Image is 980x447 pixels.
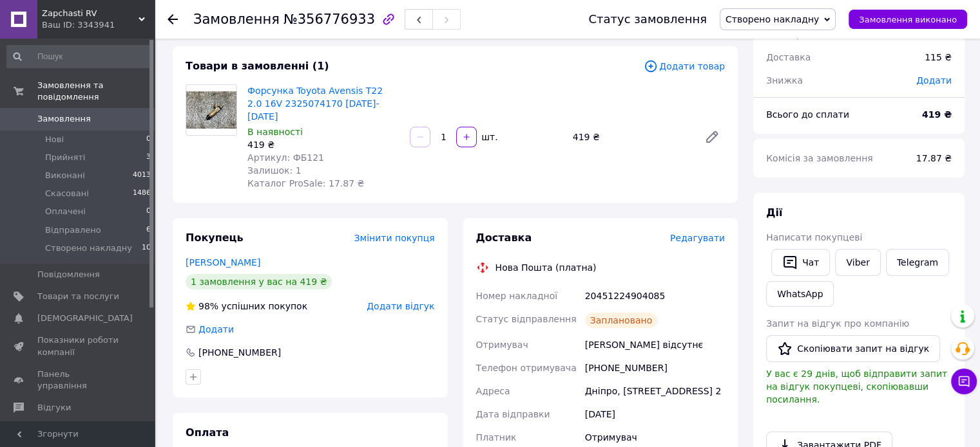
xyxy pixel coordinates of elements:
div: шт. [478,131,499,143]
span: Показники роботи компанії [37,334,119,358]
span: Доставка [766,52,811,62]
span: Артикул: ФБ121 [247,152,324,163]
span: Скасовані [45,188,89,199]
span: Додати [916,75,952,86]
div: успішних покупок [186,300,307,313]
span: Замовлення [193,12,280,27]
span: Дата відправки [476,409,550,419]
span: Редагувати [670,233,725,243]
span: 0 [146,206,151,217]
button: Скопіювати запит на відгук [766,335,940,362]
span: Товари в замовленні (1) [186,60,329,72]
span: Виконані [45,170,85,181]
span: Оплата [186,426,229,439]
span: 10 [142,242,151,254]
span: У вас є 29 днів, щоб відправити запит на відгук покупцеві, скопіювавши посилання. [766,369,947,405]
span: Додати відгук [367,301,434,311]
span: Дії [766,206,782,219]
span: Zapchasti RV [42,8,139,19]
a: [PERSON_NAME] [186,257,260,268]
span: 3 [146,152,151,163]
span: Написати покупцеві [766,232,862,242]
span: 0 [146,134,151,145]
img: Форсунка Toyota Avensis T22 2.0 16V 2325074170 1997-2000 року [186,91,236,129]
div: [PHONE_NUMBER] [197,346,282,359]
div: 20451224904085 [582,284,727,307]
span: 17.87 ₴ [916,153,952,163]
span: Повідомлення [37,269,100,280]
span: Всього до сплати [766,109,849,120]
span: Панель управління [37,369,119,392]
span: Каталог ProSale: 17.87 ₴ [247,178,364,188]
span: 1 товар [766,29,802,39]
span: 98% [198,301,218,311]
input: Пошук [6,45,152,68]
a: Форсунка Toyota Avensis T22 2.0 16V 2325074170 [DATE]-[DATE] [247,86,383,122]
span: Отримувач [476,340,528,350]
div: [PHONE_NUMBER] [582,356,727,379]
div: 1 замовлення у вас на 419 ₴ [186,274,332,289]
span: Номер накладної [476,291,558,301]
span: Знижка [766,75,803,86]
button: Чат [771,249,830,276]
span: Відправлено [45,224,101,236]
span: Доставка [476,232,532,244]
span: Замовлення та повідомлення [37,80,155,103]
span: Додати товар [644,59,725,73]
span: 4013 [133,170,151,181]
span: Створено накладну [725,14,819,24]
span: 6 [146,224,151,236]
a: Telegram [886,249,949,276]
span: №356776933 [283,12,375,27]
div: Нова Пошта (платна) [492,261,600,274]
span: Змінити покупця [354,233,435,243]
span: Статус відправлення [476,314,577,324]
div: Дніпро, [STREET_ADDRESS] 2 [582,379,727,403]
span: Оплачені [45,206,86,217]
a: Viber [835,249,880,276]
span: Прийняті [45,152,85,163]
span: Додати [198,324,234,334]
span: Замовлення [37,113,91,125]
div: [PERSON_NAME] відсутнє [582,333,727,356]
span: В наявності [247,127,303,137]
button: Замовлення виконано [849,10,967,29]
div: Ваш ID: 3343941 [42,19,155,31]
span: 1486 [133,188,151,199]
span: Адреса [476,386,510,396]
div: 115 ₴ [917,43,959,71]
div: Повернутися назад [168,13,178,26]
span: Нові [45,134,64,145]
span: Покупець [186,232,244,244]
span: [DEMOGRAPHIC_DATA] [37,313,133,324]
div: Статус замовлення [588,13,707,26]
a: Редагувати [699,124,725,150]
a: WhatsApp [766,281,834,307]
span: Запит на відгук про компанію [766,318,909,329]
b: 419 ₴ [922,109,952,120]
span: Залишок: 1 [247,165,302,176]
div: [DATE] [582,403,727,426]
div: Заплановано [585,313,658,328]
span: Комісія за замовлення [766,153,873,163]
span: Телефон отримувача [476,363,577,373]
span: Товари та послуги [37,291,119,302]
span: Створено накладну [45,242,132,254]
div: 419 ₴ [247,138,399,151]
span: Відгуки [37,402,71,414]
div: 419 ₴ [568,128,694,146]
span: Платник [476,432,517,442]
span: Замовлення виконано [859,15,957,24]
button: Чат з покупцем [951,369,977,394]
